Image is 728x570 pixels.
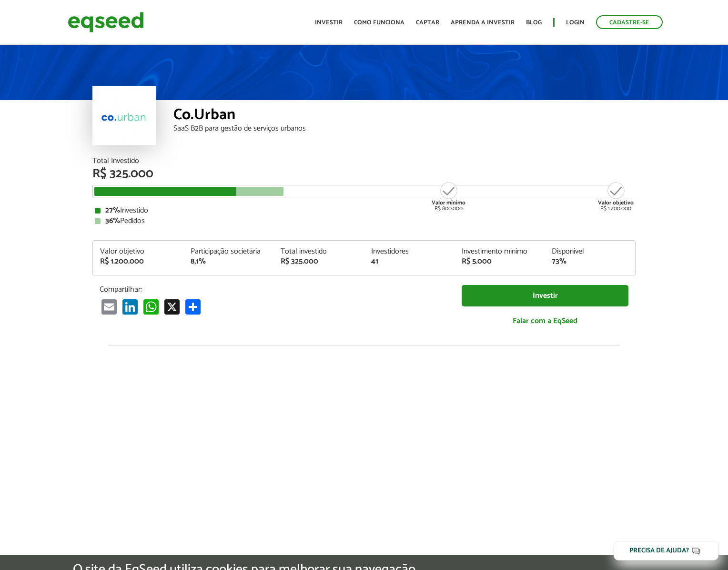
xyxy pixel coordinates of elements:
[281,258,357,265] div: R$ 325.000
[431,181,466,212] div: R$ 800.000
[451,20,515,26] a: Aprenda a investir
[162,299,182,315] a: X
[191,248,267,255] div: Participação societária
[100,248,176,255] div: Valor objetivo
[173,107,636,125] div: Co.Urban
[462,285,628,306] a: Investir
[371,258,447,265] div: 41
[462,258,538,265] div: R$ 5.000
[598,198,634,207] strong: Valor objetivo
[100,285,447,294] p: Compartilhar:
[105,204,120,217] strong: 27%
[100,258,176,265] div: R$ 1.200.000
[121,299,140,315] a: LinkedIn
[596,15,663,29] a: Cadastre-se
[462,248,538,255] div: Investimento mínimo
[432,198,465,207] strong: Valor mínimo
[315,20,343,26] a: Investir
[354,20,404,26] a: Como funciona
[92,157,636,165] div: Total Investido
[183,299,202,315] a: Share
[598,181,634,212] div: R$ 1.200.000
[173,125,636,132] div: SaaS B2B para gestão de serviços urbanos
[416,20,439,26] a: Captar
[68,10,144,35] img: EqSeed
[92,168,636,180] div: R$ 325.000
[552,248,628,255] div: Disponível
[100,299,119,315] a: Email
[142,299,161,315] a: WhatsApp
[95,207,633,214] div: Investido
[191,258,267,265] div: 8,1%
[281,248,357,255] div: Total investido
[105,214,120,227] strong: 36%
[552,258,628,265] div: 73%
[371,248,447,255] div: Investidores
[566,20,585,26] a: Login
[95,217,633,225] div: Pedidos
[462,311,628,331] a: Falar com a EqSeed
[526,20,542,26] a: Blog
